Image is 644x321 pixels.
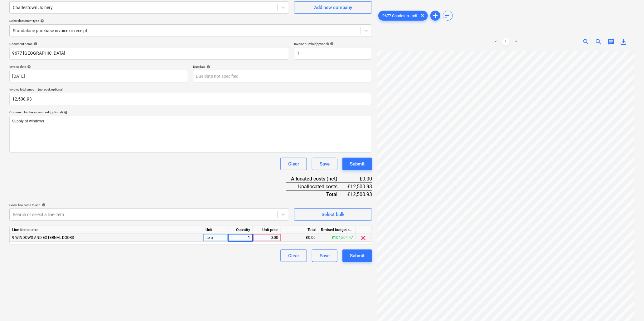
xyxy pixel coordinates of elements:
[63,111,68,114] span: help
[286,190,347,198] div: Total
[512,38,520,46] a: Next page
[314,3,352,12] div: Add new company
[203,234,228,242] div: item
[318,234,356,242] div: £104,504.47
[253,226,281,234] div: Unit price
[347,190,372,198] div: £12,500.93
[312,158,337,170] button: Save
[318,226,356,234] div: Revised budget remaining
[502,38,510,46] a: Page 1 is your current page
[228,226,253,234] div: Quantity
[350,160,365,168] div: Submit
[320,252,330,260] div: Save
[607,38,615,46] span: chat
[205,65,210,69] span: help
[294,1,372,14] button: Add new company
[9,110,372,114] div: Comment for the accountant (optional)
[342,249,372,262] button: Submit
[9,47,289,60] input: Document name
[320,160,330,168] div: Save
[288,252,299,260] div: Clear
[288,160,299,168] div: Clear
[39,19,44,23] span: help
[312,249,337,262] button: Save
[255,234,278,242] div: 0.00
[12,235,74,240] span: 9 WINDOWS AND EXTERNAL DOORS
[322,210,345,219] div: Select bulk
[9,42,289,46] div: Document name
[281,226,318,234] div: Total
[9,203,289,207] div: Select line-items to add
[432,12,439,19] span: add
[9,87,372,93] p: Invoice total amount (net cost, optional)
[26,65,31,69] span: help
[280,158,307,170] button: Clear
[492,38,500,46] a: Previous page
[281,234,318,242] div: £0.00
[12,119,44,123] span: Supply of windows
[360,234,367,242] span: clear
[342,158,372,170] button: Submit
[9,93,372,105] input: Invoice total amount (net cost, optional)
[347,175,372,183] div: £0.00
[347,183,372,190] div: £12,500.93
[294,42,372,46] div: Invoice number (optional)
[193,70,372,82] input: Due date not specified
[41,203,46,207] span: help
[595,38,602,46] span: zoom_out
[10,226,203,234] div: Line-item name
[294,208,372,221] button: Select bulk
[329,42,334,46] span: help
[582,38,590,46] span: zoom_in
[613,291,644,321] iframe: Chat Widget
[9,70,188,82] input: Invoice date not specified
[444,12,452,19] span: sort
[286,175,347,183] div: Allocated costs (net)
[203,226,228,234] div: Unit
[379,13,421,18] span: 9677 Charlesto...pdf
[350,252,365,260] div: Submit
[378,11,428,21] div: 9677 Charlesto...pdf
[294,47,372,60] input: Invoice number
[9,65,188,69] div: Invoice date
[280,249,307,262] button: Clear
[620,38,627,46] span: save_alt
[419,12,426,19] span: clear
[193,65,372,69] div: Due date
[32,42,37,46] span: help
[286,183,347,190] div: Unallocated costs
[9,19,372,23] div: Select document type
